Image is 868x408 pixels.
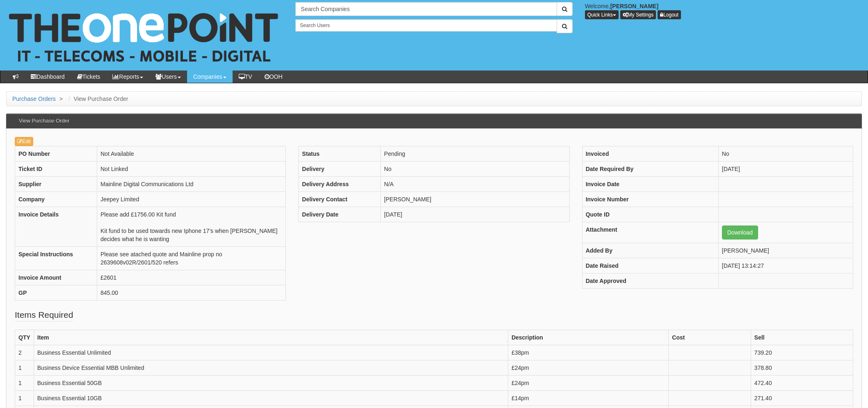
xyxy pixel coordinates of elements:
[722,226,758,239] a: Download
[97,270,286,285] td: £2601
[381,146,569,162] td: Pending
[299,162,381,177] th: Delivery
[15,391,34,406] td: 1
[718,146,853,162] td: No
[34,330,508,345] th: Item
[582,177,718,192] th: Invoice Date
[15,207,97,247] th: Invoice Details
[25,71,71,83] a: Dashboard
[582,258,718,274] th: Date Raised
[658,10,681,19] a: Logout
[15,345,34,360] td: 2
[620,10,656,19] a: My Settings
[34,376,508,391] td: Business Essential 50GB
[299,207,381,222] th: Delivery Date
[66,95,128,103] li: View Purchase Order
[233,71,258,83] a: TV
[718,258,853,274] td: [DATE] 13:14:27
[15,192,97,207] th: Company
[381,192,569,207] td: [PERSON_NAME]
[582,207,718,222] th: Quote ID
[57,96,65,102] span: >
[97,207,286,247] td: Please add £1756.00 Kit fund Kit fund to be used towards new Iphone 17's when [PERSON_NAME] decid...
[15,137,33,146] a: Edit
[295,19,557,32] input: Search Users
[299,146,381,162] th: Status
[97,146,286,162] td: Not Available
[295,2,557,16] input: Search Companies
[751,330,853,345] th: Sell
[97,162,286,177] td: Not Linked
[582,162,718,177] th: Date Required By
[381,162,569,177] td: No
[585,10,619,19] button: Quick Links
[381,177,569,192] td: N/A
[71,71,107,83] a: Tickets
[582,192,718,207] th: Invoice Number
[97,285,286,301] td: 845.00
[15,330,34,345] th: QTY
[34,345,508,360] td: Business Essential Unlimited
[15,360,34,376] td: 1
[718,162,853,177] td: [DATE]
[15,114,73,128] h3: View Purchase Order
[15,309,73,321] legend: Items Required
[582,243,718,258] th: Added By
[187,71,233,83] a: Companies
[15,285,97,301] th: GP
[381,207,569,222] td: [DATE]
[149,71,187,83] a: Users
[15,376,34,391] td: 1
[508,360,668,376] td: £24pm
[582,222,718,243] th: Attachment
[97,247,286,270] td: Please see atached quote and Mainline prop no 2639608v02R/2601/520 refers
[106,71,149,83] a: Reports
[610,3,658,9] b: [PERSON_NAME]
[718,243,853,258] td: [PERSON_NAME]
[751,360,853,376] td: 378.80
[669,330,751,345] th: Cost
[751,391,853,406] td: 271.40
[15,247,97,270] th: Special Instructions
[508,330,668,345] th: Description
[12,96,56,102] a: Purchase Orders
[299,177,381,192] th: Delivery Address
[579,2,868,19] div: Welcome,
[508,345,668,360] td: £38pm
[299,192,381,207] th: Delivery Contact
[15,270,97,285] th: Invoice Amount
[258,71,289,83] a: OOH
[15,162,97,177] th: Ticket ID
[751,376,853,391] td: 472.40
[15,177,97,192] th: Supplier
[34,391,508,406] td: Business Essential 10GB
[751,345,853,360] td: 739.20
[15,146,97,162] th: PO Number
[97,177,286,192] td: Mainline Digital Communications Ltd
[97,192,286,207] td: Jeepey Limited
[508,391,668,406] td: £14pm
[582,274,718,289] th: Date Approved
[508,376,668,391] td: £24pm
[582,146,718,162] th: Invoiced
[34,360,508,376] td: Business Device Essential MBB Unlimited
